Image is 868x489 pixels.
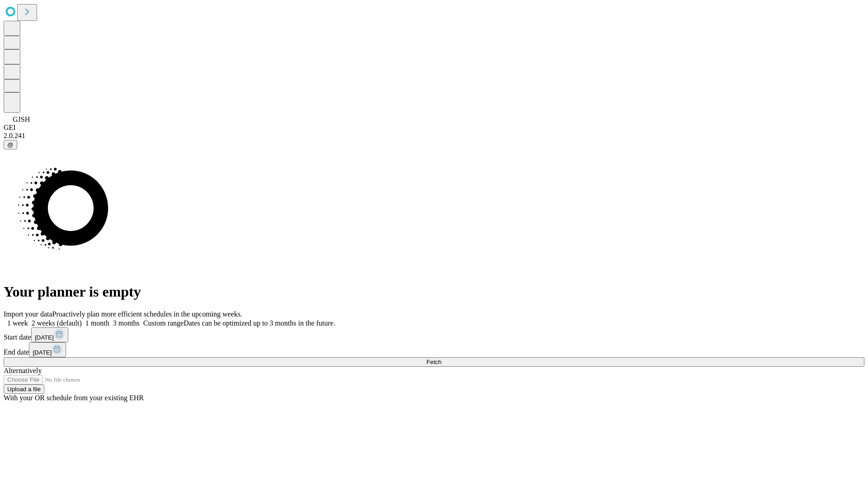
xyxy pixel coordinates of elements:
span: 1 week [7,319,28,327]
span: Alternatively [4,367,42,374]
span: @ [7,141,14,148]
div: Start date [4,327,864,342]
span: Fetch [426,359,441,365]
div: GEI [4,124,864,132]
button: Fetch [4,357,864,367]
span: GJSH [13,115,30,123]
h1: Your planner is empty [4,283,864,300]
span: 1 month [85,319,109,327]
span: 2 weeks (default) [32,319,82,327]
button: Upload a file [4,384,44,394]
span: Proactively plan more efficient schedules in the upcoming weeks. [52,310,242,318]
span: Import your data [4,310,52,318]
span: [DATE] [33,349,52,356]
span: Dates can be optimized up to 3 months in the future. [184,319,335,327]
button: [DATE] [31,327,68,342]
span: [DATE] [35,334,54,341]
span: 3 months [113,319,140,327]
button: @ [4,140,17,149]
button: [DATE] [29,342,66,357]
span: Custom range [143,319,184,327]
span: With your OR schedule from your existing EHR [4,394,144,402]
div: 2.0.241 [4,132,864,140]
div: End date [4,342,864,357]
